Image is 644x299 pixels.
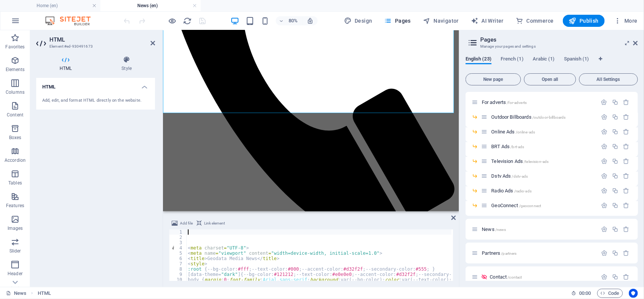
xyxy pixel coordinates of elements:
span: /news [495,228,506,232]
div: Language Tabs [466,56,638,70]
div: News/news [480,227,597,232]
div: Settings [601,187,607,194]
span: Arabic (1) [533,54,555,65]
span: Click to open page [490,274,522,280]
button: 80% [276,16,303,25]
button: Link element [195,219,226,228]
p: Slider [9,248,21,254]
span: Open all [527,77,573,82]
h4: News (en) [100,2,201,10]
span: Click to open page [491,203,541,208]
span: : [584,290,586,296]
div: Settings [601,250,607,256]
span: English (23) [466,54,492,65]
div: Settings [601,158,607,164]
div: Remove [623,129,630,135]
div: Remove [623,99,630,105]
div: Duplicate [612,250,618,256]
div: Duplicate [612,129,618,135]
span: Publish [569,17,599,25]
div: Duplicate [612,99,618,105]
span: /online-ads [516,130,535,134]
span: Add file [180,219,193,228]
button: reload [183,16,192,25]
span: /radio-ads [514,189,532,193]
span: /television-ads [524,160,549,164]
div: Settings [601,274,607,280]
div: Remove [623,202,630,209]
div: 9 [169,272,187,277]
span: Click to select. Double-click to edit [38,289,51,298]
div: Remove [623,250,630,256]
div: 1 [169,229,187,235]
button: Code [597,289,623,298]
button: All Settings [579,73,638,85]
span: Commerce [516,17,554,25]
a: Click to cancel selection. Double-click to open Pages [6,289,26,298]
div: 8 [169,266,187,272]
div: Duplicate [612,173,618,179]
button: New page [466,73,521,85]
div: BRT Ads/brt-ads [489,144,597,149]
div: Dstv Ads/dstv-ads [489,174,597,178]
button: Usercentrics [629,289,638,298]
div: For adverts/for-adverts [480,100,597,105]
div: 4 [169,245,187,251]
div: Remove [623,114,630,120]
div: GeoConnect/geoconnect [489,203,597,208]
div: Settings [601,114,607,120]
button: More [611,15,641,27]
span: Click to open page [491,144,524,149]
div: Partners/partners [480,251,597,256]
div: 3 [169,240,187,245]
span: Click to open page [491,129,535,135]
div: 6 [169,256,187,261]
i: On resize automatically adjust zoom level to fit chosen device. [307,17,314,24]
p: Columns [6,89,25,95]
span: More [614,17,638,25]
span: Code [601,289,619,298]
h6: 80% [287,16,299,25]
span: 00 00 [579,289,591,298]
button: Add file [171,219,194,228]
div: Outdoor Billboards/outdoor-billboards [489,115,597,119]
div: Settings [601,173,607,179]
div: Contact/contact [487,274,597,279]
h4: HTML [36,78,155,91]
i: Reload page [183,17,192,25]
button: Design [341,15,375,27]
button: Commerce [513,15,557,27]
button: Click here to leave preview mode and continue editing [168,16,177,25]
p: Elements [6,67,25,73]
button: Open all [524,73,576,85]
span: French (1) [501,54,524,65]
nav: breadcrumb [38,289,51,298]
span: New page [469,77,518,82]
div: Remove [623,158,630,164]
span: Click to open page [491,114,566,120]
p: Images [8,225,23,231]
h3: Element #ed-930491673 [49,43,140,50]
div: Duplicate [612,187,618,194]
button: Pages [381,15,414,27]
span: Link element [204,219,225,228]
div: Add, edit, and format HTML directly on the website. [42,98,149,104]
span: Navigator [423,17,459,25]
span: AI Writer [471,17,504,25]
span: Design [344,17,372,25]
h2: Pages [480,36,638,43]
div: Settings [601,143,607,150]
div: Settings [601,99,607,105]
span: News [482,226,506,232]
span: Pages [384,17,411,25]
p: Accordion [5,157,26,163]
div: Settings [601,129,607,135]
div: Television Ads/television-ads [489,159,597,164]
p: Header [8,271,23,277]
div: Online Ads/online-ads [489,129,597,134]
div: Duplicate [612,226,618,232]
span: /for-adverts [507,101,527,105]
div: Settings [601,202,607,209]
div: Duplicate [612,114,618,120]
div: Remove [623,274,630,280]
